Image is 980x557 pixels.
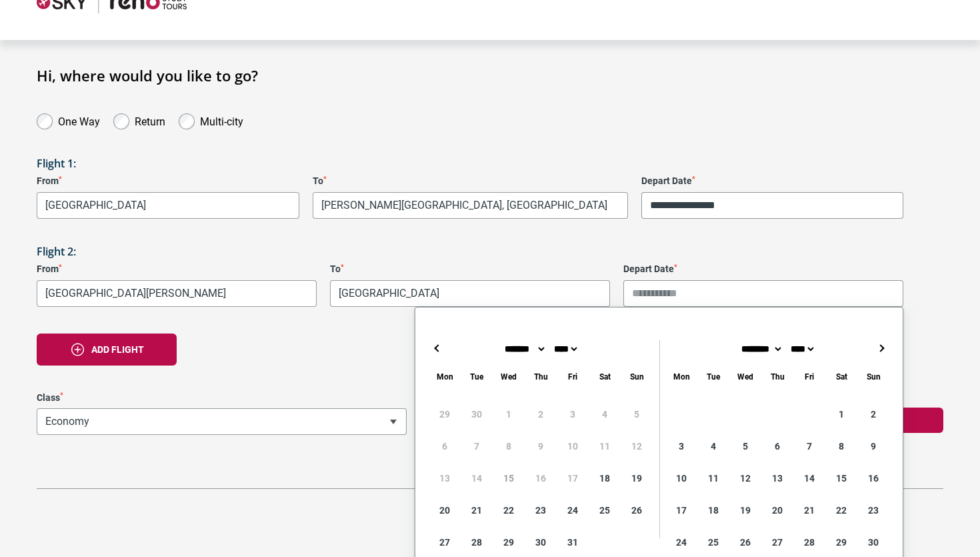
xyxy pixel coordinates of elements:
[665,370,697,385] div: Monday
[461,370,493,385] div: Tuesday
[857,430,889,462] div: 9
[761,494,793,526] div: 20
[493,370,525,385] div: Wednesday
[825,494,857,526] div: 22
[37,409,406,434] span: Economy
[37,157,943,170] h3: Flight 1:
[793,494,825,526] div: 21
[825,398,857,430] div: 1
[697,430,729,462] div: 4
[37,392,407,404] label: Class
[37,408,407,435] span: Economy
[557,494,589,526] div: 24
[729,494,761,526] div: 19
[313,175,628,187] label: To
[37,281,316,306] span: Venice, Italy
[429,494,461,526] div: 20
[200,112,243,128] label: Multi-city
[793,462,825,494] div: 14
[697,494,729,526] div: 18
[313,193,627,218] span: Florence, Italy
[589,494,621,526] div: 25
[331,281,609,306] span: Melbourne, Australia
[589,370,621,385] div: Saturday
[37,280,317,307] span: Venice, Italy
[729,462,761,494] div: 12
[873,340,889,356] button: →
[825,370,857,385] div: Saturday
[793,430,825,462] div: 7
[793,370,825,385] div: Friday
[761,430,793,462] div: 6
[589,462,621,494] div: 18
[493,494,525,526] div: 22
[665,494,697,526] div: 17
[37,263,317,275] label: From
[37,175,299,187] label: From
[761,370,793,385] div: Thursday
[461,494,493,526] div: 21
[825,430,857,462] div: 8
[429,340,445,356] button: ←
[761,462,793,494] div: 13
[697,370,729,385] div: Tuesday
[37,334,177,366] button: Add flight
[135,112,165,128] label: Return
[330,263,610,275] label: To
[37,245,943,258] h3: Flight 2:
[697,462,729,494] div: 11
[621,494,653,526] div: 26
[665,462,697,494] div: 10
[857,370,889,385] div: Sunday
[525,370,557,385] div: Thursday
[641,175,904,187] label: Depart Date
[621,462,653,494] div: 19
[37,67,943,84] h1: Hi, where would you like to go?
[857,398,889,430] div: 2
[525,494,557,526] div: 23
[857,462,889,494] div: 16
[313,192,628,219] span: Florence, Italy
[330,280,610,307] span: Melbourne, Australia
[729,430,761,462] div: 5
[58,112,100,128] label: One Way
[621,370,653,385] div: Sunday
[557,370,589,385] div: Friday
[37,192,299,219] span: Melbourne, Australia
[429,370,461,385] div: Monday
[857,494,889,526] div: 23
[665,430,697,462] div: 3
[37,193,299,218] span: Melbourne, Australia
[623,263,903,275] label: Depart Date
[729,370,761,385] div: Wednesday
[825,462,857,494] div: 15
